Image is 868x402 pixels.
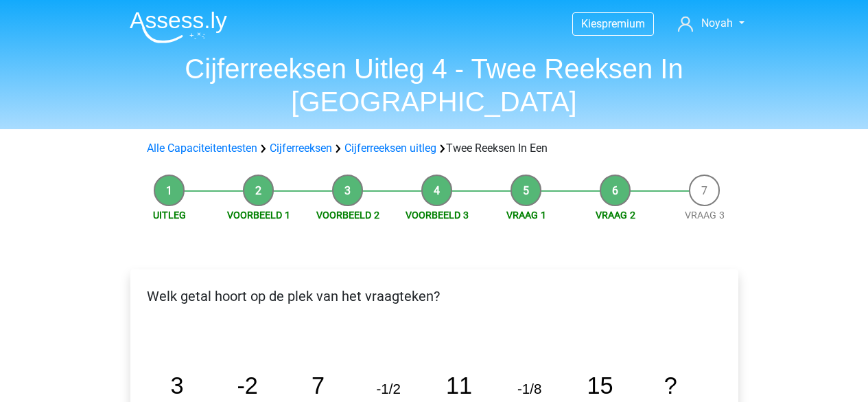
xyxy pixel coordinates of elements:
[119,52,750,118] h1: Cijferreeksen Uitleg 4 - Twee Reeksen In [GEOGRAPHIC_DATA]
[344,142,436,155] a: Cijferreeksen uitleg
[153,210,186,221] a: Uitleg
[602,17,645,30] span: premium
[170,372,183,399] tspan: 3
[506,210,546,221] a: Vraag 1
[685,210,725,221] a: Vraag 3
[130,11,227,43] img: Assessly
[141,286,727,306] p: Welk getal hoort op de plek van het vraagteken?
[316,210,379,221] a: Voorbeeld 2
[596,210,635,221] a: Vraag 2
[445,372,471,399] tspan: 11
[701,16,733,30] span: Noyah
[672,15,749,32] a: Noyah
[376,381,400,397] tspan: -1/2
[147,142,257,155] a: Alle Capaciteitentesten
[237,372,257,399] tspan: -2
[573,14,653,33] a: Kiespremium
[141,140,727,157] div: Twee Reeksen In Een
[311,372,324,399] tspan: 7
[587,372,613,399] tspan: 15
[517,381,541,397] tspan: -1/8
[227,210,290,221] a: Voorbeeld 1
[270,142,332,155] a: Cijferreeksen
[664,372,677,399] tspan: ?
[581,17,602,30] span: Kies
[406,210,469,221] a: Voorbeeld 3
